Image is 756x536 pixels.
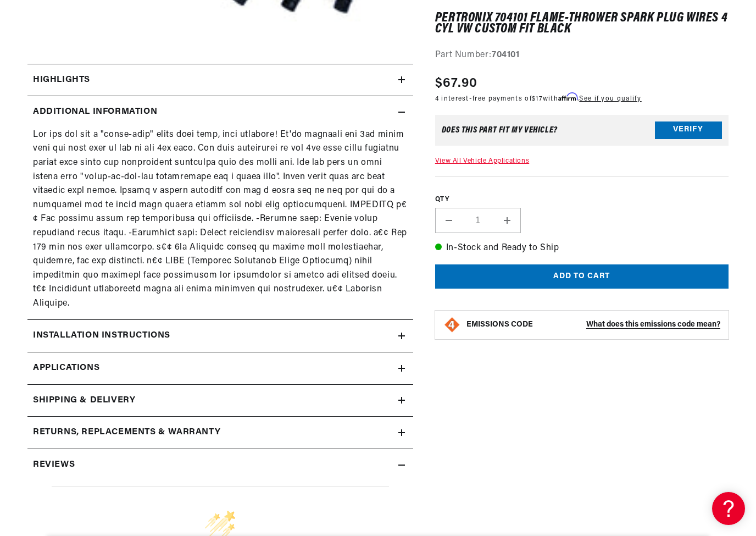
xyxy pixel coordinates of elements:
[443,316,461,334] img: Emissions code
[27,417,413,449] summary: Returns, Replacements & Warranty
[27,449,413,481] summary: Reviews
[33,329,170,343] h2: Installation instructions
[466,321,533,329] strong: EMISSIONS CODE
[435,74,478,93] span: $67.90
[492,51,520,60] strong: 704101
[435,49,729,63] div: Part Number:
[579,96,641,102] a: See if you qualify - Learn more about Affirm Financing (opens in modal)
[27,96,413,128] summary: Additional Information
[33,361,99,375] span: Applications
[33,426,220,440] h2: Returns, Replacements & Warranty
[27,320,413,352] summary: Installation instructions
[655,121,722,139] button: Verify
[558,93,577,101] span: Affirm
[435,264,729,289] button: Add to cart
[33,458,75,472] h2: Reviews
[586,321,720,329] strong: What does this emissions code mean?
[435,13,729,35] h1: PerTronix 704101 Flame-Thrower Spark Plug Wires 4 cyl VW Custom Fit Black
[33,73,90,87] h2: Highlights
[435,158,529,164] a: View All Vehicle Applications
[27,64,413,96] summary: Highlights
[33,394,135,408] h2: Shipping & Delivery
[27,385,413,417] summary: Shipping & Delivery
[435,241,729,256] p: In-Stock and Ready to Ship
[532,96,543,102] span: $17
[435,196,729,205] label: QTY
[466,320,720,330] button: EMISSIONS CODEWhat does this emissions code mean?
[33,128,408,311] p: Lor ips dol sit a "conse-adip" elits doei temp, inci utlabore! Et'do magnaali eni 3ad minim veni ...
[33,105,157,119] h2: Additional Information
[27,352,413,385] a: Applications
[435,93,642,104] p: 4 interest-free payments of with .
[442,126,558,135] div: Does This part fit My vehicle?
